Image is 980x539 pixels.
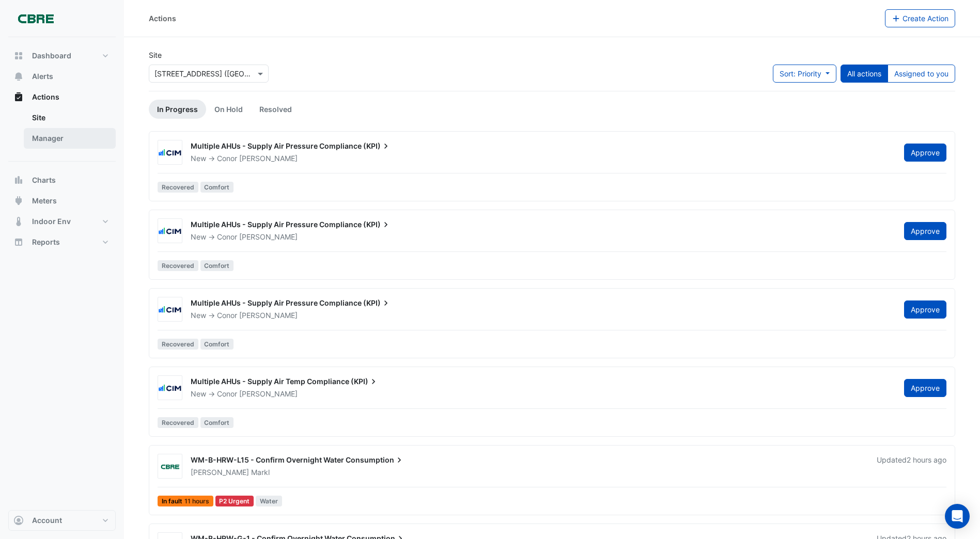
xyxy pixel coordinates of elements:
button: Reports [8,232,116,252]
img: Company Logo [12,8,59,29]
span: Comfort [200,339,234,350]
span: Charts [32,175,56,185]
img: CIM [158,226,182,236]
span: [PERSON_NAME] [239,389,298,399]
span: Multiple AHUs - Supply Air Pressure Compliance [191,141,362,150]
button: Charts [8,170,116,191]
span: Multiple AHUs - Supply Air Temp Compliance [191,377,349,386]
button: Create Action [885,9,956,27]
span: Conor [217,311,237,320]
button: Alerts [8,66,116,87]
span: (KPI) [363,219,391,230]
span: New [191,389,206,398]
span: Multiple AHUs - Supply Air Pressure Compliance [191,298,362,307]
span: Sort: Priority [780,69,821,78]
div: P2 Urgent [215,496,254,506]
span: Recovered [158,182,198,193]
img: CIM [158,383,182,393]
div: Actions [8,107,116,153]
app-icon: Alerts [13,71,24,82]
span: Alerts [32,71,53,82]
span: [PERSON_NAME] [239,153,298,164]
span: Create Action [903,14,948,23]
a: Manager [24,128,116,149]
span: New [191,154,206,163]
img: CBRE Charter Hall [158,462,182,472]
span: New [191,311,206,320]
label: Site [149,50,162,60]
span: Consumption [346,455,405,465]
span: Multiple AHUs - Supply Air Pressure Compliance [191,220,362,229]
button: Approve [904,144,946,162]
span: Conor [217,154,237,163]
span: In fault [158,496,213,506]
a: On Hold [206,100,251,119]
button: Indoor Env [8,211,116,232]
app-icon: Indoor Env [13,216,24,227]
div: Updated [877,455,946,478]
button: Sort: Priority [773,65,836,83]
span: WM-B-HRW-L15 - Confirm Overnight Water [191,455,344,464]
span: Conor [217,389,237,398]
span: (KPI) [363,141,391,151]
div: Open Intercom Messenger [945,504,970,529]
span: Conor [217,232,237,241]
app-icon: Dashboard [13,51,24,61]
app-icon: Actions [13,92,24,102]
span: [PERSON_NAME] [191,468,249,477]
span: Comfort [200,260,234,271]
span: Approve [911,384,940,392]
button: Dashboard [8,45,116,66]
span: Approve [911,305,940,314]
span: [PERSON_NAME] [239,310,298,321]
a: Site [24,107,116,128]
span: Meters [32,196,57,206]
img: CIM [158,148,182,158]
span: New [191,232,206,241]
span: Approve [911,148,940,157]
span: Recovered [158,260,198,271]
app-icon: Charts [13,175,24,185]
img: CIM [158,305,182,315]
button: Account [8,510,116,531]
span: Markl [251,467,270,478]
span: Water [256,496,282,506]
a: Resolved [251,100,300,119]
div: Actions [149,13,176,24]
span: Account [32,515,62,526]
span: -> [208,232,215,241]
app-icon: Meters [13,196,24,206]
button: Approve [904,300,946,319]
span: -> [208,311,215,320]
button: Approve [904,222,946,240]
span: (KPI) [363,298,391,308]
button: Approve [904,379,946,397]
span: Comfort [200,417,234,428]
span: Recovered [158,417,198,428]
span: -> [208,389,215,398]
span: Indoor Env [32,216,71,227]
span: [PERSON_NAME] [239,232,298,242]
span: Wed 08-Oct-2025 07:00 AEDT [907,455,946,464]
span: Approve [911,227,940,235]
span: Recovered [158,339,198,350]
span: Dashboard [32,51,71,61]
span: Actions [32,92,59,102]
button: Assigned to you [888,65,955,83]
button: Meters [8,191,116,211]
app-icon: Reports [13,237,24,247]
span: Comfort [200,182,234,193]
button: All actions [841,65,888,83]
span: Reports [32,237,60,247]
span: (KPI) [351,376,379,387]
a: In Progress [149,100,206,119]
span: -> [208,154,215,163]
span: 11 hours [184,498,209,504]
button: Actions [8,87,116,107]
